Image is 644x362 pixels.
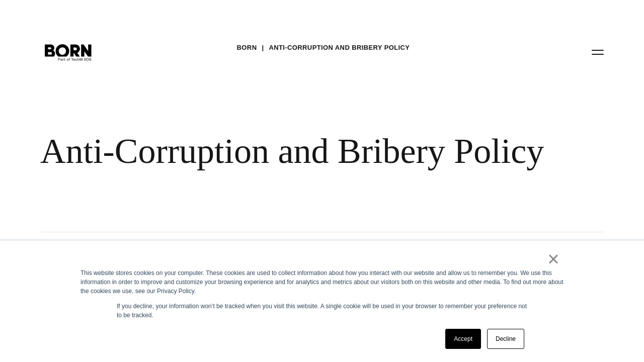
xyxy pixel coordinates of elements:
a: BORN [237,40,257,55]
a: Anti-Corruption and Bribery Policy [269,40,410,55]
a: × [547,254,559,263]
button: Open [586,41,610,62]
a: Accept [445,329,481,349]
a: Decline [487,329,524,349]
div: Anti-Corruption and Bribery Policy [40,131,604,172]
div: This website stores cookies on your computer. These cookies are used to collect information about... [80,268,563,296]
p: If you decline, your information won’t be tracked when you visit this website. A single cookie wi... [117,302,527,320]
